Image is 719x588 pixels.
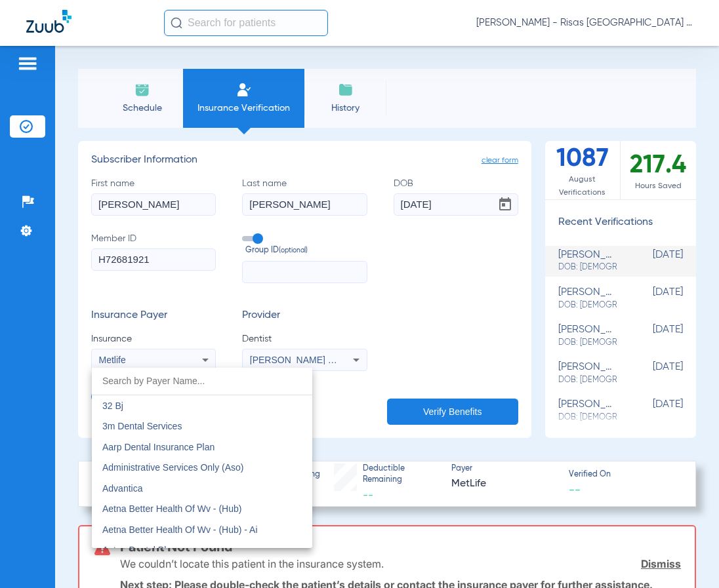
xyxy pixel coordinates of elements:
[102,442,215,452] span: Aarp Dental Insurance Plan
[102,483,142,494] span: Advantica
[102,421,182,431] span: 3m Dental Services
[102,545,181,555] span: Aetna Dental Plans
[102,503,241,514] span: Aetna Better Health Of Wv - (Hub)
[102,524,258,535] span: Aetna Better Health Of Wv - (Hub) - Ai
[102,401,123,411] span: 32 Bj
[102,462,244,473] span: Administrative Services Only (Aso)
[92,368,312,395] input: dropdown search
[653,525,719,588] iframe: Chat Widget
